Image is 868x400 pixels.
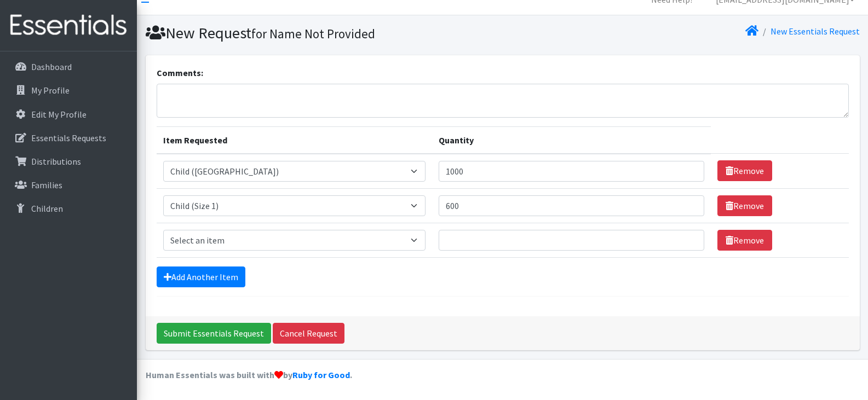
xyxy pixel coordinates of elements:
[717,230,772,251] a: Remove
[292,369,350,380] a: Ruby for Good
[157,66,203,79] label: Comments:
[432,126,711,154] th: Quantity
[31,156,81,167] p: Distributions
[251,26,375,42] small: for Name Not Provided
[31,61,72,72] p: Dashboard
[31,179,62,190] p: Families
[4,174,133,196] a: Families
[4,127,133,149] a: Essentials Requests
[31,203,63,214] p: Children
[31,109,87,120] p: Edit My Profile
[273,323,344,344] a: Cancel Request
[146,24,499,43] h1: New Request
[146,369,352,380] strong: Human Essentials was built with by .
[157,266,245,287] a: Add Another Item
[4,79,133,101] a: My Profile
[771,26,860,37] a: New Essentials Request
[31,132,106,143] p: Essentials Requests
[4,56,133,78] a: Dashboard
[4,103,133,125] a: Edit My Profile
[31,85,70,96] p: My Profile
[4,198,133,219] a: Children
[717,195,772,216] a: Remove
[4,150,133,172] a: Distributions
[157,126,432,154] th: Item Requested
[717,160,772,181] a: Remove
[157,323,271,344] input: Submit Essentials Request
[4,7,133,44] img: HumanEssentials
